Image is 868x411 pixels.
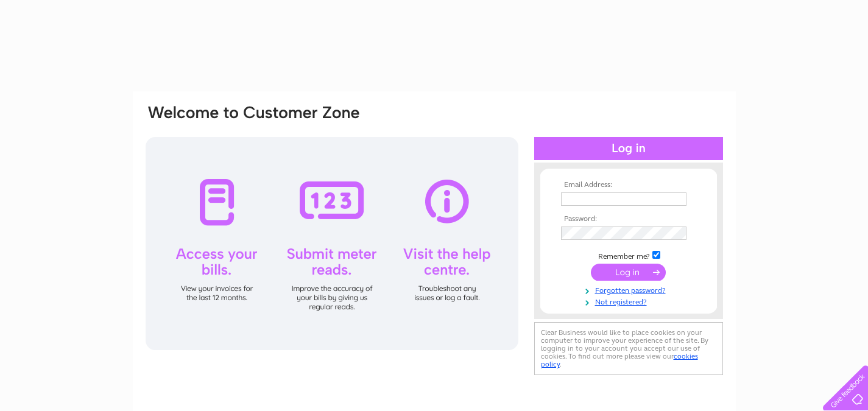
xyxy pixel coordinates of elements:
[561,295,699,307] a: Not registered?
[558,215,699,223] th: Password:
[561,284,699,295] a: Forgotten password?
[558,181,699,189] th: Email Address:
[591,264,666,281] input: Submit
[541,352,698,368] a: cookies policy
[558,249,699,261] td: Remember me?
[534,322,723,375] div: Clear Business would like to place cookies on your computer to improve your experience of the sit...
